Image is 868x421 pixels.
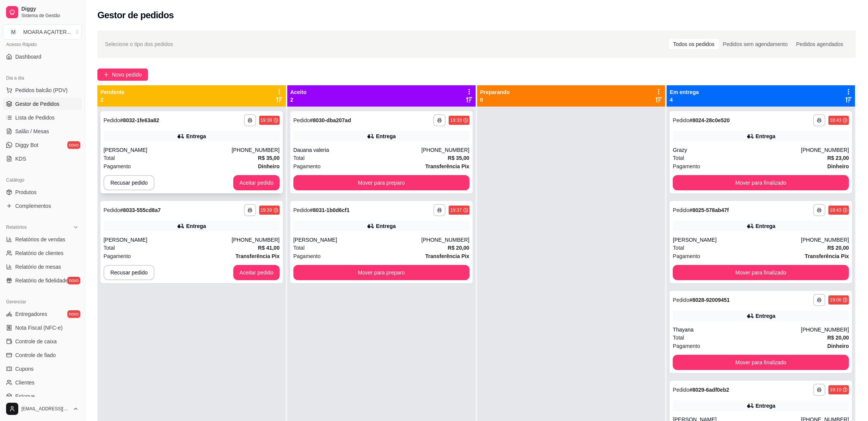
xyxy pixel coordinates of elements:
span: Relatórios de vendas [15,236,65,243]
div: 19:39 [261,207,272,213]
div: Entrega [756,222,776,230]
a: Relatórios de vendas [3,233,82,246]
strong: Dinheiro [827,163,849,169]
div: Todos os pedidos [669,39,719,49]
div: [PHONE_NUMBER] [801,146,849,154]
div: [PHONE_NUMBER] [421,236,469,244]
strong: # 8028-92009451 [690,297,730,303]
a: DiggySistema de Gestão [3,3,82,21]
div: Gerenciar [3,296,82,308]
span: Salão / Mesas [15,128,49,135]
a: Controle de caixa [3,335,82,348]
span: Pagamento [293,162,321,171]
a: Gestor de Pedidos [3,98,82,110]
a: Dashboard [3,51,82,63]
div: [PHONE_NUMBER] [801,326,849,333]
span: Sistema de Gestão [21,13,79,19]
span: Entregadores [15,310,47,318]
p: Pendente [100,88,124,96]
span: Relatório de clientes [15,249,64,257]
strong: # 8030-dba207ad [310,117,351,123]
div: MOARA AÇAITER ... [23,28,71,36]
a: Entregadoresnovo [3,308,82,320]
div: Thayana [673,326,801,333]
div: Dauana valeria [293,146,422,154]
strong: R$ 35,00 [258,155,280,161]
strong: R$ 20,00 [827,335,849,341]
span: Pagamento [673,252,700,260]
strong: # 8032-1fe63a82 [120,117,159,123]
div: [PHONE_NUMBER] [801,236,849,244]
button: Mover para preparo [293,175,470,190]
a: Cupons [3,363,82,375]
div: 19:10 [830,387,841,393]
span: Controle de fiado [15,351,56,359]
button: Aceitar pedido [233,265,280,280]
p: 0 [480,96,510,104]
div: [PERSON_NAME] [293,236,422,244]
button: Recusar pedido [104,175,154,190]
span: Total [293,244,305,252]
span: Cupons [15,365,33,373]
span: Total [673,244,684,252]
span: Pedido [293,117,310,123]
span: Lista de Pedidos [15,114,55,121]
div: Entrega [376,132,396,140]
span: Pagamento [673,162,700,171]
p: Preparando [480,88,510,96]
a: Estoque [3,390,82,402]
span: Pagamento [293,252,321,260]
strong: R$ 23,00 [827,155,849,161]
span: Total [104,154,115,162]
a: Diggy Botnovo [3,139,82,151]
div: Acesso Rápido [3,38,82,51]
strong: R$ 20,00 [448,245,470,251]
span: Total [673,333,684,342]
div: Catálogo [3,174,82,186]
span: Pedido [293,207,310,213]
a: Nota Fiscal (NFC-e) [3,322,82,334]
div: [PHONE_NUMBER] [232,236,280,244]
strong: R$ 35,00 [448,155,470,161]
strong: # 8029-6adf0eb2 [690,387,729,393]
span: Produtos [15,188,37,196]
div: 18:43 [830,117,841,123]
strong: Transferência Pix [425,253,470,259]
button: Mover para finalizado [673,175,849,190]
strong: # 8033-555cd8a7 [120,207,161,213]
span: Clientes [15,379,35,386]
div: Dia a dia [3,72,82,84]
span: Pedido [673,117,690,123]
div: 18:43 [830,207,841,213]
span: Gestor de Pedidos [15,100,59,108]
div: Entrega [756,402,776,410]
strong: Dinheiro [827,343,849,349]
div: 19:06 [830,297,841,303]
strong: Transferência Pix [236,253,280,259]
span: Diggy [21,6,79,13]
a: Controle de fiado [3,349,82,361]
strong: Transferência Pix [425,163,470,169]
a: Lista de Pedidos [3,112,82,124]
button: Mover para preparo [293,265,470,280]
span: Pagamento [104,162,131,171]
span: Novo pedido [112,70,142,79]
button: Pedidos balcão (PDV) [3,84,82,96]
span: Estoque [15,392,35,400]
span: Selecione o tipo dos pedidos [105,40,173,48]
p: 2 [100,96,124,104]
span: Pagamento [673,342,700,350]
div: Entrega [186,222,206,230]
span: Pedido [673,387,690,393]
span: Nota Fiscal (NFC-e) [15,324,62,332]
span: KDS [15,155,26,163]
a: Salão / Mesas [3,125,82,137]
div: 19:33 [450,117,462,123]
div: Grazy [673,146,801,154]
div: Entrega [756,132,776,140]
button: Novo pedido [97,69,148,81]
span: Controle de caixa [15,338,57,345]
div: Entrega [756,312,776,320]
strong: Dinheiro [258,163,280,169]
a: Relatório de clientes [3,247,82,259]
